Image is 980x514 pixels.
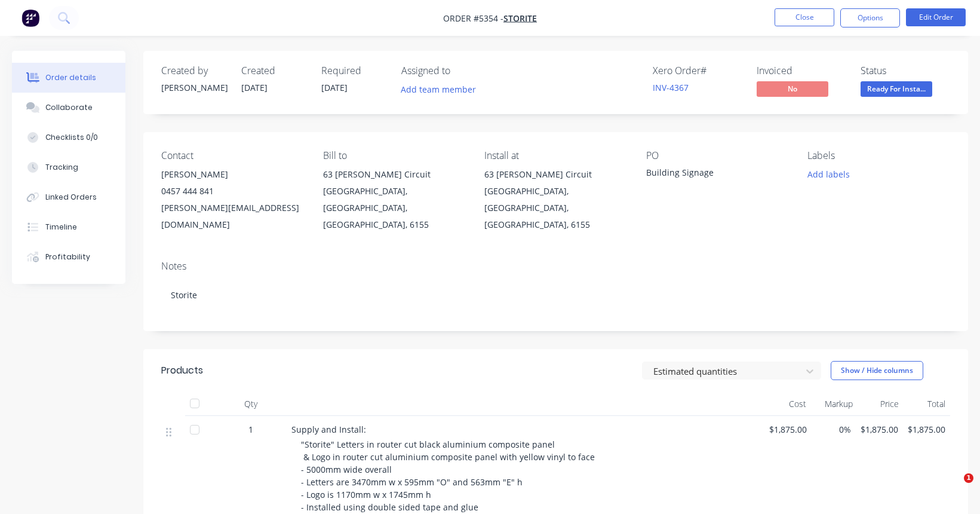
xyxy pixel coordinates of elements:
div: Labels [807,150,950,161]
button: Ready For Insta... [861,81,932,99]
div: [PERSON_NAME] [161,166,304,183]
span: No [757,81,828,96]
div: [PERSON_NAME][EMAIL_ADDRESS][DOMAIN_NAME] [161,200,304,233]
span: 1 [248,423,253,436]
button: Order details [12,63,125,93]
button: Add team member [401,81,483,97]
div: 63 [PERSON_NAME] Circuit [323,166,466,183]
div: Linked Orders [45,192,97,203]
div: Assigned to [401,65,521,77]
span: 1 [964,473,973,483]
div: 63 [PERSON_NAME] Circuit [484,166,627,183]
a: Storite [503,13,537,24]
span: Supply and Install: [291,424,366,435]
button: Edit Order [906,8,966,26]
div: Created by [161,65,227,77]
span: $1,875.00 [908,423,945,436]
button: Profitability [12,242,125,272]
div: Notes [161,261,950,272]
div: PO [646,150,789,161]
div: Invoiced [757,65,846,77]
div: Collaborate [45,102,93,113]
span: $1,875.00 [861,423,898,436]
iframe: Intercom live chat [939,473,968,502]
div: [GEOGRAPHIC_DATA], [GEOGRAPHIC_DATA], [GEOGRAPHIC_DATA], 6155 [323,183,466,233]
div: Required [321,65,387,77]
button: Checklists 0/0 [12,123,125,152]
span: Order #5354 - [443,13,503,24]
div: 63 [PERSON_NAME] Circuit[GEOGRAPHIC_DATA], [GEOGRAPHIC_DATA], [GEOGRAPHIC_DATA], 6155 [323,166,466,233]
span: 0% [816,423,851,436]
button: Collaborate [12,93,125,123]
div: Xero Order # [653,65,742,77]
button: Options [840,8,900,27]
span: [DATE] [241,82,268,93]
div: Status [861,65,950,77]
button: Tracking [12,152,125,182]
div: Storite [161,277,950,313]
img: Factory [21,9,39,27]
div: Contact [161,150,304,161]
div: Tracking [45,162,78,173]
div: Products [161,363,203,378]
div: Created [241,65,307,77]
div: Install at [484,150,627,161]
div: Total [904,392,950,416]
div: 0457 444 841 [161,183,304,200]
div: Profitability [45,252,90,262]
div: [GEOGRAPHIC_DATA], [GEOGRAPHIC_DATA], [GEOGRAPHIC_DATA], 6155 [484,183,627,233]
button: Timeline [12,212,125,242]
div: Price [858,392,904,416]
span: "Storite" Letters in router cut black aluminium composite panel & Logo in router cut aluminium co... [301,439,595,513]
div: Timeline [45,222,77,232]
a: INV-4367 [653,82,689,93]
span: [DATE] [321,82,348,93]
button: Linked Orders [12,182,125,212]
div: Bill to [323,150,466,161]
button: Show / Hide columns [831,361,923,380]
div: Cost [764,392,811,416]
div: [PERSON_NAME]0457 444 841[PERSON_NAME][EMAIL_ADDRESS][DOMAIN_NAME] [161,166,304,233]
button: Close [775,8,834,26]
div: [PERSON_NAME] [161,81,227,94]
div: Qty [215,392,287,416]
button: Add labels [801,166,856,182]
span: $1,875.00 [769,423,807,436]
span: Ready For Insta... [861,81,932,96]
div: 63 [PERSON_NAME] Circuit[GEOGRAPHIC_DATA], [GEOGRAPHIC_DATA], [GEOGRAPHIC_DATA], 6155 [484,166,627,233]
button: Add team member [395,81,483,97]
div: Order details [45,72,96,83]
div: Checklists 0/0 [45,132,98,143]
div: Building Signage [646,166,789,183]
div: Markup [811,392,858,416]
